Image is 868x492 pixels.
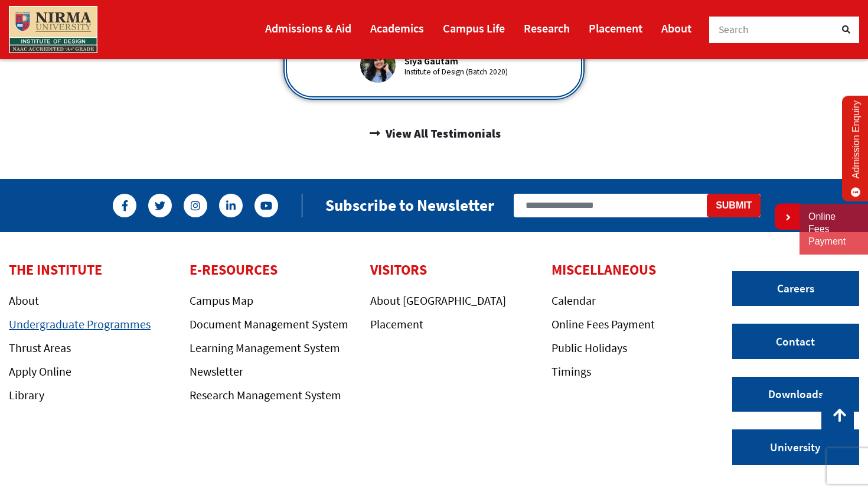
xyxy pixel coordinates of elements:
[9,317,151,331] a: Undergraduate Programmes
[707,194,761,217] button: Submit
[370,317,423,331] a: Placement
[589,16,642,40] a: Placement
[325,196,494,215] h2: Subscribe to Newsletter
[9,387,44,402] a: Library
[661,16,691,40] a: About
[190,317,348,331] a: Document Management System
[190,340,340,355] a: Learning Management System
[808,211,859,247] a: Online Fees Payment
[272,123,596,144] a: View All Testimonials
[370,16,424,40] a: Academics
[732,324,859,359] a: Contact
[190,364,243,379] a: Newsletter
[9,293,39,308] a: About
[360,47,396,83] img: Siya-Gautam-792x421
[719,23,749,36] span: Search
[552,317,655,331] a: Online Fees Payment
[524,16,570,40] a: Research
[383,123,501,144] span: View All Testimonials
[9,364,71,379] a: Apply Online
[732,429,859,465] a: University
[9,6,97,53] img: main_logo
[732,271,859,307] a: Careers
[9,340,71,355] a: Thrust Areas
[190,293,253,308] a: Campus Map
[732,377,859,412] a: Downloads
[404,68,508,76] a: Institute of Design (Batch 2020)
[265,16,351,40] a: Admissions & Aid
[552,293,596,308] a: Calendar
[190,387,341,402] a: Research Management System
[404,54,508,68] a: Siya Gautam
[552,364,591,379] a: Timings
[370,293,506,308] a: About [GEOGRAPHIC_DATA]
[443,16,505,40] a: Campus Life
[552,340,627,355] a: Public Holidays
